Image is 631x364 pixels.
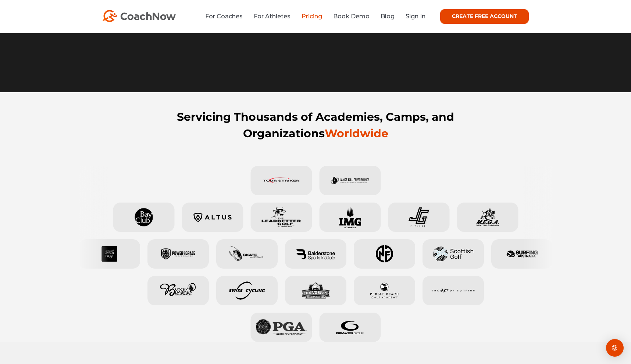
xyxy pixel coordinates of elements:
a: Sign In [406,13,425,20]
img: CoachNow Logo [102,10,176,22]
img: Logos (1) [79,166,553,342]
a: For Athletes [254,13,290,20]
a: For Coaches [205,13,243,20]
a: Pricing [302,13,322,20]
span: Worldwide [325,127,388,140]
a: CREATE FREE ACCOUNT [440,9,529,24]
iframe: Embedded CTA [169,29,261,48]
div: Open Intercom Messenger [606,339,624,357]
a: Book Demo [333,13,370,20]
strong: Servicing Thousands of Academies, Camps, and Organizations [177,110,454,140]
a: Blog [381,13,395,20]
